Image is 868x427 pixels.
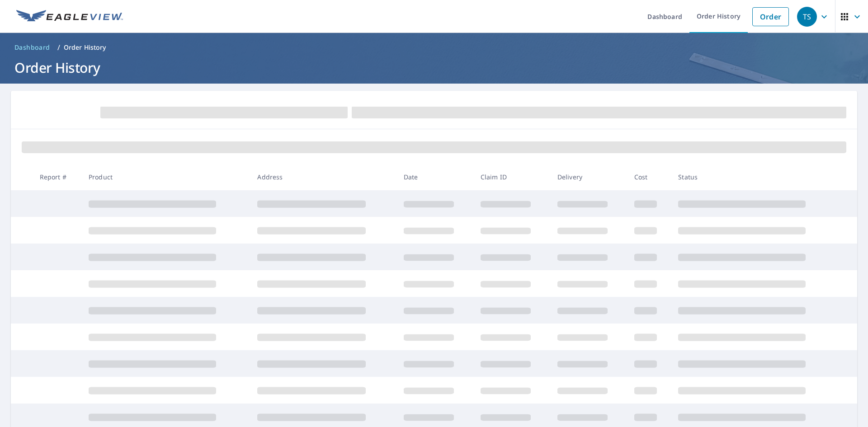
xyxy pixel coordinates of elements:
img: EV Logo [16,10,123,23]
th: Claim ID [473,164,550,190]
div: TS [797,7,817,27]
h1: Order History [11,58,857,77]
span: Dashboard [14,43,50,52]
th: Date [396,164,473,190]
th: Delivery [550,164,627,190]
a: Dashboard [11,40,54,55]
li: / [57,42,60,53]
a: Order [752,7,789,26]
nav: breadcrumb [11,40,857,55]
th: Report # [33,164,81,190]
th: Address [250,164,396,190]
th: Status [671,164,840,190]
th: Product [81,164,250,190]
th: Cost [627,164,671,190]
p: Order History [64,43,106,52]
